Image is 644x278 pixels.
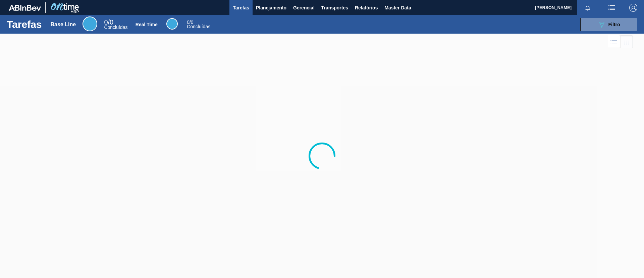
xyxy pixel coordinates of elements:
span: 0 [187,19,190,25]
img: userActions [608,4,616,12]
div: Real Time [136,22,158,27]
div: Base Line [51,22,76,28]
span: Planejamento [256,4,286,12]
span: 0 [104,18,108,26]
span: Gerencial [293,4,315,12]
img: Logout [629,4,637,12]
span: Transportes [321,4,348,12]
span: Concluídas [187,24,210,29]
img: TNhmsLtSVTkK8tSr43FrP2fwEKptu5GPRR3wAAAABJRU5ErkJggg== [9,5,41,11]
button: Notificações [577,3,598,12]
span: Filtro [608,22,620,27]
button: Filtro [580,18,637,31]
span: / 0 [104,18,113,26]
div: Real Time [187,20,210,29]
span: Master Data [384,4,411,12]
div: Real Time [166,18,178,30]
span: Tarefas [233,4,249,12]
span: Concluídas [104,25,127,30]
h1: Tarefas [7,21,42,28]
span: / 0 [187,19,193,25]
div: Base Line [83,16,97,31]
div: Base Line [104,19,127,30]
span: Relatórios [355,4,378,12]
